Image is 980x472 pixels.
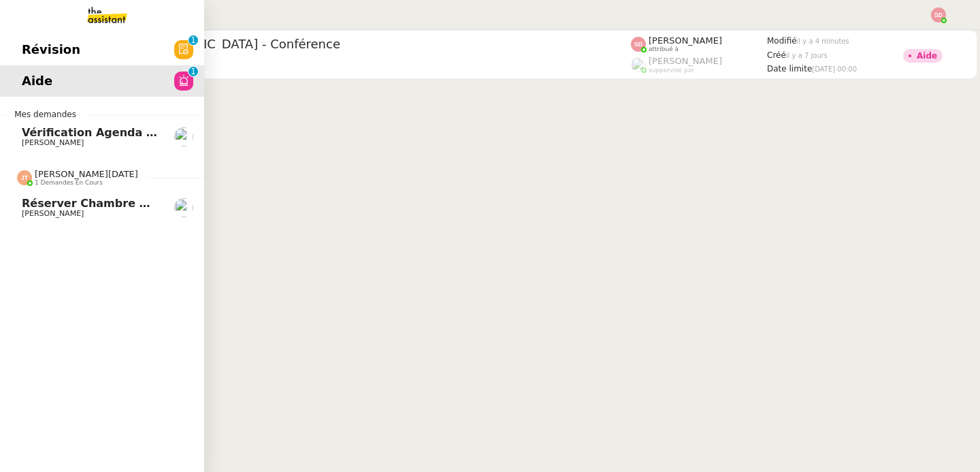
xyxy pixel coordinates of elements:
span: Mes demandes [6,108,84,121]
img: users%2FdHO1iM5N2ObAeWsI96eSgBoqS9g1%2Favatar%2Fdownload.png [174,198,193,217]
app-user-detailed-label: client [70,55,631,73]
span: attribué à [649,46,679,53]
span: Révision [22,40,80,60]
span: 1 demandes en cours [35,179,103,187]
span: Aide [22,71,52,91]
span: [DATE] 00:00 [812,65,857,73]
div: Aide [917,52,937,60]
span: Réserver chambre hôtel Renaissance [22,197,252,210]
span: 15-18/10 [GEOGRAPHIC_DATA] - Conférence [70,38,631,50]
span: [PERSON_NAME] [649,56,722,66]
span: [PERSON_NAME] [649,35,722,46]
app-user-label: attribué à [631,35,767,53]
img: svg [17,170,32,185]
span: [PERSON_NAME][DATE] [35,169,138,179]
nz-badge-sup: 1 [189,35,198,45]
span: [PERSON_NAME] [22,209,84,218]
span: il y a 4 minutes [797,37,849,45]
nz-badge-sup: 1 [189,67,198,76]
span: Modifié [767,36,797,46]
img: users%2FoFdbodQ3TgNoWt9kP3GXAs5oaCq1%2Favatar%2Fprofile-pic.png [631,57,646,72]
img: users%2F9GXHdUEgf7ZlSXdwo7B3iBDT3M02%2Favatar%2Fimages.jpeg [174,127,193,146]
p: 1 [191,35,196,48]
span: Créé [767,50,786,60]
img: svg [931,7,946,22]
span: il y a 7 jours [786,52,828,59]
span: Vérification Agenda + Chat + Wagram (9h et 14h) [22,126,327,139]
p: 1 [191,67,196,79]
span: [PERSON_NAME] [22,138,84,147]
img: svg [631,37,646,52]
span: Date limite [767,64,812,74]
app-user-label: suppervisé par [631,56,767,74]
span: suppervisé par [649,67,694,74]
